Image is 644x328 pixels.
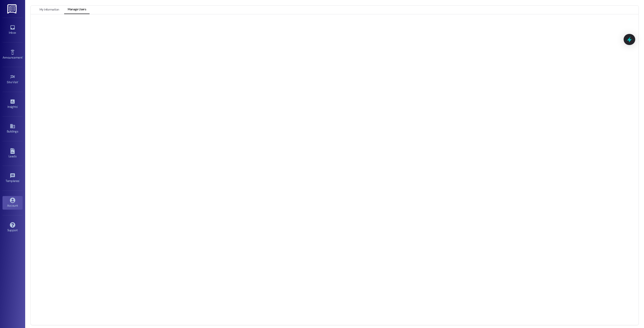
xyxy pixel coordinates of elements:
[3,73,23,86] a: Site Visit •
[36,6,62,14] button: My Information
[3,196,23,210] a: Account
[3,147,23,160] a: Leads
[3,221,23,234] a: Support
[18,80,19,83] span: •
[7,4,18,14] img: ResiDesk Logo
[22,55,23,59] span: •
[3,171,23,185] a: Templates •
[64,6,90,14] button: Manage Users
[3,23,23,37] a: Inbox
[3,97,23,111] a: Insights •
[41,25,616,315] iframe: retool
[19,178,20,182] span: •
[3,122,23,135] a: Buildings
[17,104,18,108] span: •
